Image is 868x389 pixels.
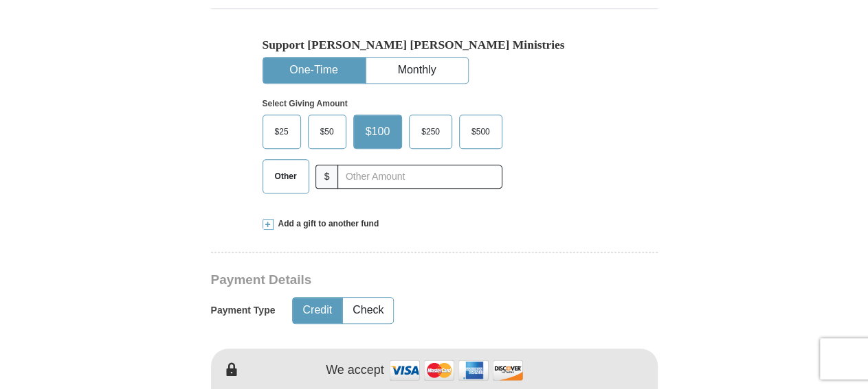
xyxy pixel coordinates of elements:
img: credit cards accepted [388,355,525,385]
span: $ [315,165,339,189]
span: $25 [268,121,296,142]
h5: Support [PERSON_NAME] [PERSON_NAME] Ministries [263,38,606,52]
input: Other Amount [337,165,502,189]
span: $100 [359,121,397,142]
button: Credit [293,298,342,323]
button: One-Time [263,58,365,83]
h5: Payment Type [211,305,276,316]
span: $250 [414,121,447,142]
h3: Payment Details [211,272,561,288]
span: $50 [313,121,341,142]
span: Other [268,166,304,187]
span: $500 [465,121,497,142]
h4: We accept [326,363,384,378]
strong: Select Giving Amount [263,99,348,108]
span: Add a gift to another fund [274,218,379,230]
button: Monthly [366,58,468,83]
button: Check [343,298,393,323]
